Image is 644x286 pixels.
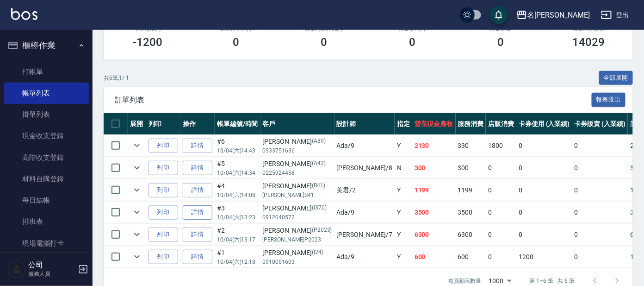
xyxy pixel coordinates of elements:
[456,135,486,157] td: 330
[104,74,129,82] p: 共 6 筆, 1 / 1
[215,135,260,157] td: #6
[215,202,260,223] td: #3
[183,139,212,153] a: 詳情
[183,183,212,197] a: 詳情
[217,191,258,199] p: 10/04 (六) 14:08
[456,202,486,223] td: 3500
[217,235,258,244] p: 10/04 (六) 13:17
[7,260,26,279] img: Person
[149,250,178,264] button: 列印
[215,224,260,246] td: #2
[130,183,144,197] button: expand row
[28,270,75,278] p: 服務人員
[513,6,594,25] button: 名[PERSON_NAME]
[592,95,626,104] a: 報表匯出
[412,224,456,246] td: 6300
[4,83,89,104] a: 帳單列表
[572,113,628,135] th: 卡券販賣 (入業績)
[486,135,516,157] td: 1800
[183,250,212,264] a: 詳情
[4,104,89,125] a: 掛單列表
[149,139,178,153] button: 列印
[486,202,516,223] td: 0
[263,191,332,199] p: [PERSON_NAME]B41
[263,137,332,146] div: [PERSON_NAME]
[321,36,328,49] h3: 0
[573,36,605,49] h3: 14029
[217,169,258,177] p: 10/04 (六) 14:34
[263,258,332,266] p: 0910061603
[572,179,628,201] td: 0
[409,36,415,49] h3: 0
[572,135,628,157] td: 0
[183,205,212,220] a: 詳情
[217,258,258,266] p: 10/04 (六) 12:18
[115,95,592,105] span: 訂單列表
[516,179,572,201] td: 0
[527,9,590,21] div: 名[PERSON_NAME]
[312,137,326,146] p: (A89)
[312,248,323,258] p: (I24)
[497,36,504,49] h3: 0
[263,213,332,222] p: 0912040572
[334,113,395,135] th: 設計師
[395,113,412,135] th: 指定
[486,224,516,246] td: 0
[516,224,572,246] td: 0
[4,190,89,211] a: 每日結帳
[217,213,258,222] p: 10/04 (六) 13:23
[215,157,260,179] td: #5
[572,157,628,179] td: 0
[572,246,628,268] td: 0
[312,226,332,235] p: (P2023)
[597,6,633,24] button: 登出
[395,157,412,179] td: N
[28,261,75,270] h5: 公司
[233,36,239,49] h3: 0
[412,157,456,179] td: 300
[486,246,516,268] td: 0
[4,211,89,232] a: 排班表
[133,36,162,49] h3: -1200
[312,159,326,169] p: (A43)
[215,113,260,135] th: 帳單編號/時間
[263,181,332,191] div: [PERSON_NAME]
[263,159,332,169] div: [PERSON_NAME]
[456,157,486,179] td: 300
[4,147,89,168] a: 高階收支登錄
[130,161,144,175] button: expand row
[412,246,456,268] td: 600
[4,168,89,190] a: 材料自購登錄
[334,135,395,157] td: Ada /9
[11,8,37,20] img: Logo
[412,113,456,135] th: 營業現金應收
[217,146,258,155] p: 10/04 (六) 14:43
[516,202,572,223] td: 0
[486,113,516,135] th: 店販消費
[4,233,89,254] a: 現場電腦打卡
[263,235,332,244] p: [PERSON_NAME]P2023
[128,113,146,135] th: 展開
[334,224,395,246] td: [PERSON_NAME] /7
[592,93,626,107] button: 報表匯出
[149,228,178,242] button: 列印
[412,202,456,223] td: 3500
[4,61,89,83] a: 打帳單
[456,113,486,135] th: 服務消費
[4,33,89,57] button: 櫃檯作業
[516,113,572,135] th: 卡券使用 (入業績)
[412,135,456,157] td: 2130
[215,246,260,268] td: #1
[263,169,332,177] p: 0225924458
[334,246,395,268] td: Ada /9
[448,277,482,285] p: 每頁顯示數量
[149,183,178,197] button: 列印
[130,205,144,219] button: expand row
[456,179,486,201] td: 1199
[516,135,572,157] td: 0
[180,113,215,135] th: 操作
[312,181,325,191] p: (B41)
[130,250,144,264] button: expand row
[334,157,395,179] td: [PERSON_NAME] /8
[263,248,332,258] div: [PERSON_NAME]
